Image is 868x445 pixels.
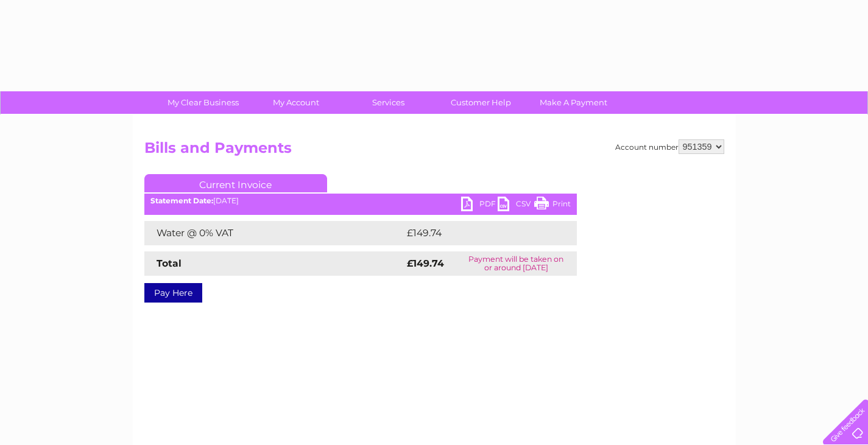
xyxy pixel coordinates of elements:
[153,91,253,114] a: My Clear Business
[144,139,724,163] h2: Bills and Payments
[338,91,439,114] a: Services
[431,91,531,114] a: Customer Help
[245,91,346,114] a: My Account
[498,197,534,214] a: CSV
[144,197,577,205] div: [DATE]
[523,91,624,114] a: Make A Payment
[144,283,202,303] a: Pay Here
[144,221,404,245] td: Water @ 0% VAT
[461,197,498,214] a: PDF
[150,196,213,205] b: Statement Date:
[534,197,571,214] a: Print
[456,251,577,276] td: Payment will be taken on or around [DATE]
[157,258,182,269] strong: Total
[404,221,554,245] td: £149.74
[615,139,724,154] div: Account number
[144,174,327,192] a: Current Invoice
[407,258,444,269] strong: £149.74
